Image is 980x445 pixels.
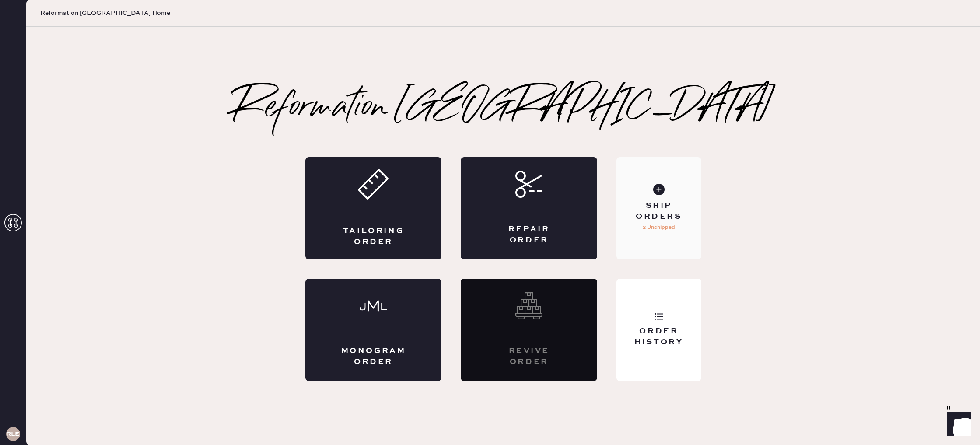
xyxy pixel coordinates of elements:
div: Revive order [496,346,562,368]
div: Repair Order [496,224,562,246]
div: Ship Orders [623,200,694,222]
iframe: Front Chat [938,406,976,443]
h2: Reformation [GEOGRAPHIC_DATA] [233,91,774,126]
div: Monogram Order [340,346,407,368]
div: Order History [623,326,694,348]
p: 2 Unshipped [643,222,675,233]
div: Tailoring Order [340,226,407,248]
span: Reformation [GEOGRAPHIC_DATA] Home [40,9,170,18]
h3: RLESA [6,431,20,437]
div: Interested? Contact us at care@hemster.co [461,279,597,381]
